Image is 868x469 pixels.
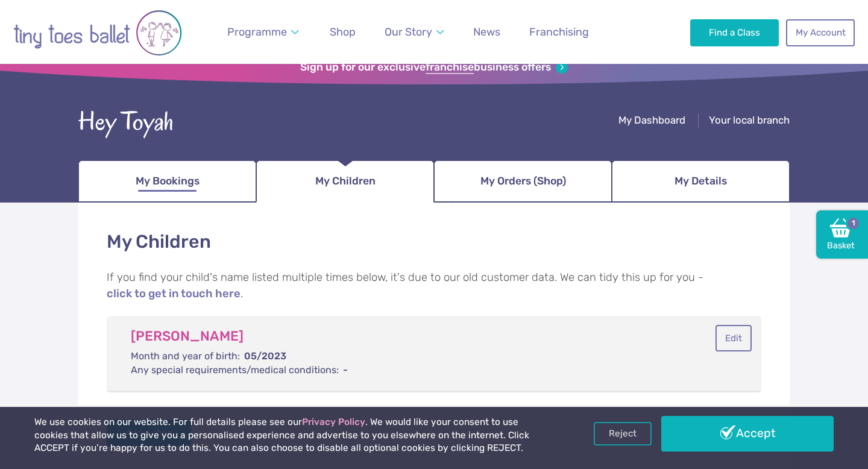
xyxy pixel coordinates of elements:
[34,416,554,455] p: We use cookies on our website. For full details please see our . We would like your consent to us...
[131,350,240,363] dt: Month and year of birth:
[426,61,474,74] strong: franchise
[594,422,652,445] a: Reject
[107,269,761,303] p: If you find your child's name listed multiple times below, it's due to our old customer data. We ...
[529,25,589,38] span: Franchising
[468,19,506,46] a: News
[675,171,727,192] span: My Details
[786,19,855,46] a: My Account
[846,216,860,230] span: 1
[434,160,612,203] a: My Orders (Shop)
[715,325,751,351] button: Edit
[385,25,432,38] span: Our Story
[131,364,339,377] dt: Any special requirements/medical conditions:
[107,288,241,300] a: click to get in touch here
[315,171,376,192] span: My Children
[131,350,660,363] dd: 05/2023
[618,114,685,129] a: My Dashboard
[816,210,868,259] a: Basket1
[131,364,660,377] dd: -
[78,160,256,203] a: My Bookings
[661,416,834,451] a: Accept
[131,328,660,345] h3: [PERSON_NAME]
[222,19,305,46] a: Programme
[690,19,779,46] a: Find a Class
[379,19,450,46] a: Our Story
[256,160,434,203] a: My Children
[136,171,200,192] span: My Bookings
[13,7,182,58] img: tiny toes ballet
[78,103,174,140] div: Hey Toyah
[107,229,761,255] h1: My Children
[618,114,685,126] span: My Dashboard
[330,25,356,38] span: Shop
[524,19,594,46] a: Franchising
[612,160,790,203] a: My Details
[300,61,567,74] a: Sign up for our exclusivefranchisebusiness offers
[480,171,566,192] span: My Orders (Shop)
[473,25,500,38] span: News
[302,417,365,427] a: Privacy Policy
[709,114,790,129] a: Your local branch
[227,25,287,38] span: Programme
[709,114,790,126] span: Your local branch
[324,19,361,46] a: Shop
